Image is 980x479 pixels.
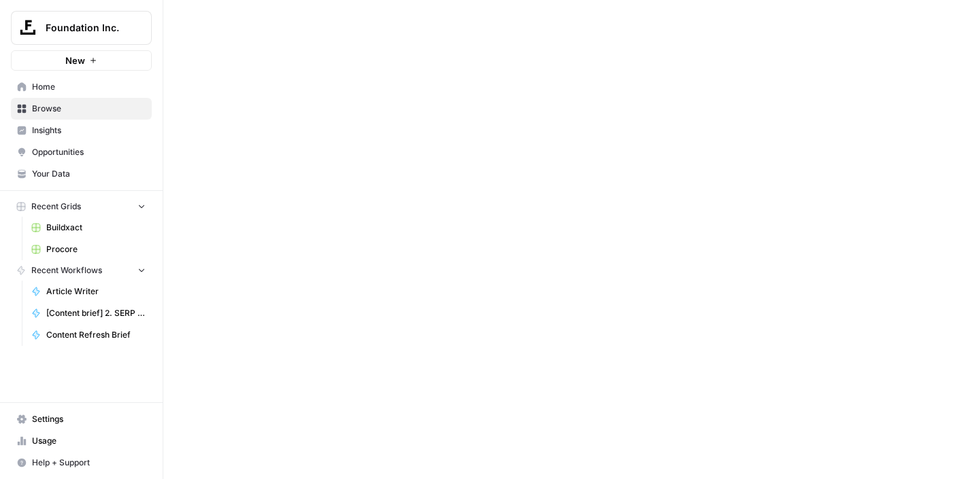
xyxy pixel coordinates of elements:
[65,54,85,67] span: New
[16,16,40,40] img: Foundation Inc. Logo
[11,120,152,141] a: Insights
[11,11,152,45] button: Workspace: Foundation Inc.
[11,196,152,217] button: Recent Grids
[32,124,146,137] span: Insights
[46,243,146,255] span: Procore
[32,146,146,158] span: Opportunities
[32,103,146,115] span: Browse
[25,238,152,260] a: Procore
[11,50,152,71] button: New
[31,200,81,213] span: Recent Grids
[32,457,146,469] span: Help + Support
[11,430,152,452] a: Usage
[32,435,146,447] span: Usage
[46,285,146,298] span: Article Writer
[46,21,128,35] span: Foundation Inc.
[11,260,152,281] button: Recent Workflows
[25,281,152,302] a: Article Writer
[32,413,146,425] span: Settings
[11,408,152,430] a: Settings
[11,76,152,98] a: Home
[46,307,146,319] span: [Content brief] 2. SERP to Brief
[46,221,146,234] span: Buildxact
[32,168,146,180] span: Your Data
[25,302,152,324] a: [Content brief] 2. SERP to Brief
[25,324,152,346] a: Content Refresh Brief
[32,81,146,93] span: Home
[25,217,152,238] a: Buildxact
[11,452,152,474] button: Help + Support
[11,98,152,120] a: Browse
[11,141,152,163] a: Opportunities
[46,329,146,341] span: Content Refresh Brief
[11,163,152,185] a: Your Data
[31,264,102,277] span: Recent Workflows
